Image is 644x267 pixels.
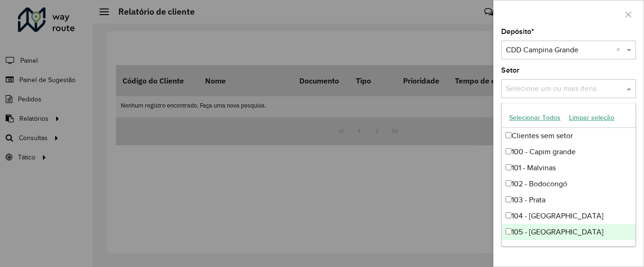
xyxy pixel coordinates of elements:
button: Selecionar Todos [505,110,565,125]
div: 105 - [GEOGRAPHIC_DATA] [502,224,636,240]
div: 106 - [GEOGRAPHIC_DATA] [502,240,636,256]
span: Clear all [616,44,624,56]
div: 102 - Bodocongó [502,176,636,192]
div: 104 - [GEOGRAPHIC_DATA] [502,208,636,224]
label: Setor [501,65,520,76]
div: 103 - Prata [502,192,636,208]
div: 101 - Malvinas [502,160,636,176]
button: Limpar seleção [565,110,619,125]
label: Depósito [501,26,534,37]
div: Clientes sem setor [502,128,636,144]
ng-dropdown-panel: Options list [501,103,636,247]
div: 100 - Capim grande [502,144,636,160]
